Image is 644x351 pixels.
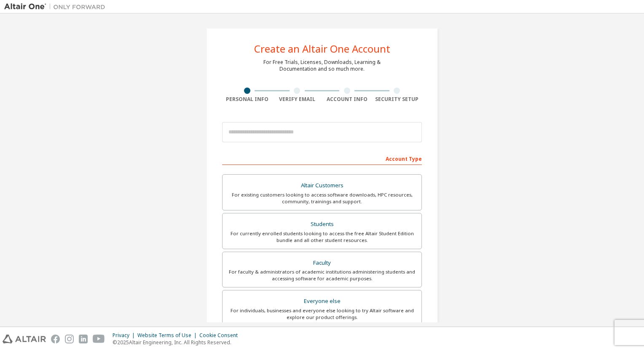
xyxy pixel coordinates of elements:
[4,3,110,11] img: Altair One
[254,44,390,54] div: Create an Altair One Account
[263,59,381,72] div: For Free Trials, Licenses, Downloads, Learning & Documentation and so much more.
[222,96,272,103] div: Personal Info
[113,339,243,346] p: © 2025 Altair Engineering, Inc. All Rights Reserved.
[228,295,416,307] div: Everyone else
[228,218,416,230] div: Students
[79,335,88,343] img: linkedin.svg
[228,180,416,191] div: Altair Customers
[322,96,372,103] div: Account Info
[3,335,46,343] img: altair_logo.svg
[228,307,416,321] div: For individuals, businesses and everyone else looking to try Altair software and explore our prod...
[93,335,105,343] img: youtube.svg
[228,269,416,282] div: For faculty & administrators of academic institutions administering students and accessing softwa...
[222,152,422,165] div: Account Type
[65,335,74,343] img: instagram.svg
[51,335,60,343] img: facebook.svg
[113,332,137,339] div: Privacy
[199,332,243,339] div: Cookie Consent
[228,191,416,205] div: For existing customers looking to access software downloads, HPC resources, community, trainings ...
[272,96,322,103] div: Verify Email
[228,257,416,269] div: Faculty
[228,230,416,244] div: For currently enrolled students looking to access the free Altair Student Edition bundle and all ...
[137,332,199,339] div: Website Terms of Use
[372,96,422,103] div: Security Setup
